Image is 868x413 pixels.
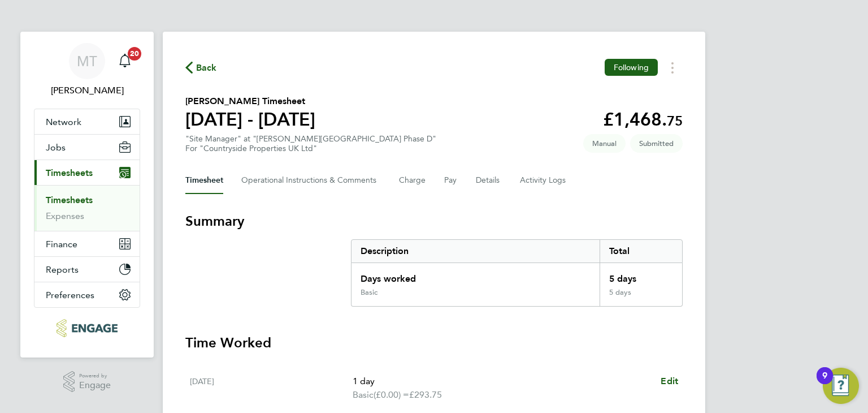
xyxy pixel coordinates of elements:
[520,167,567,194] button: Activity Logs
[614,62,649,72] span: Following
[822,376,827,390] div: 9
[34,231,140,256] button: Finance
[600,288,682,306] div: 5 days
[185,144,436,153] div: For "Countryside Properties UK Ltd"
[185,108,315,131] h1: [DATE] - [DATE]
[34,43,140,97] a: MT[PERSON_NAME]
[34,185,140,231] div: Timesheets
[46,117,81,127] span: Network
[823,368,859,404] button: Open Resource Center, 9 new notifications
[399,167,426,194] button: Charge
[77,54,97,68] span: MT
[34,282,140,307] button: Preferences
[630,134,683,153] span: This timesheet is Submitted.
[46,195,93,205] a: Timesheets
[661,376,678,386] span: Edit
[374,389,409,400] span: (£0.00) =
[34,109,140,134] button: Network
[34,135,140,160] button: Jobs
[46,239,77,249] span: Finance
[46,210,84,221] a: Expenses
[351,239,683,307] div: Summary
[476,167,502,194] button: Details
[34,257,140,282] button: Reports
[605,59,658,76] button: Following
[583,134,626,153] span: This timesheet was manually created.
[444,167,458,194] button: Pay
[667,113,683,129] span: 75
[114,43,136,79] a: 20
[196,61,217,75] span: Back
[353,375,652,388] p: 1 day
[600,240,682,263] div: Total
[185,212,683,230] h3: Summary
[185,334,683,352] h3: Time Worked
[63,371,111,393] a: Powered byEngage
[351,240,600,263] div: Description
[34,319,140,337] a: Go to home page
[79,371,111,381] span: Powered by
[34,84,140,97] span: Martina Taylor
[185,167,223,194] button: Timesheet
[20,32,154,358] nav: Main navigation
[353,388,374,402] span: Basic
[603,109,683,130] app-decimal: £1,468.
[46,167,93,178] span: Timesheets
[79,381,111,390] span: Engage
[185,61,217,75] button: Back
[190,375,353,402] div: [DATE]
[128,47,141,61] span: 20
[661,375,678,388] a: Edit
[46,142,66,153] span: Jobs
[185,94,315,108] h2: [PERSON_NAME] Timesheet
[241,167,381,194] button: Operational Instructions & Comments
[57,319,117,337] img: acr-ltd-logo-retina.png
[361,288,377,297] div: Basic
[185,134,436,153] div: "Site Manager" at "[PERSON_NAME][GEOGRAPHIC_DATA] Phase D"
[34,160,140,185] button: Timesheets
[351,263,600,288] div: Days worked
[46,290,94,300] span: Preferences
[600,263,682,288] div: 5 days
[662,59,683,76] button: Timesheets Menu
[409,389,442,400] span: £293.75
[46,264,79,275] span: Reports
